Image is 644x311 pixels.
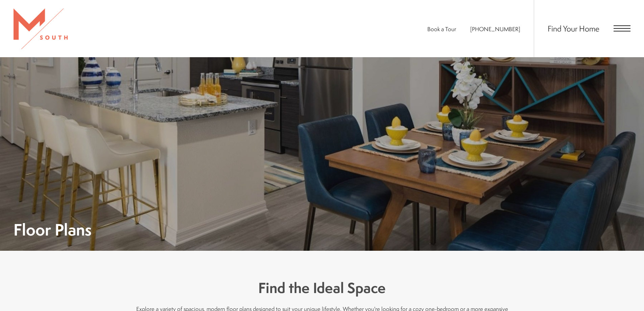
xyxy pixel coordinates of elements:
a: Book a Tour [427,25,456,33]
a: Find Your Home [548,23,599,34]
span: [PHONE_NUMBER] [470,25,520,33]
button: Open Menu [614,25,630,31]
img: MSouth [14,8,68,49]
h1: Floor Plans [14,222,92,237]
a: Call us at (813) 945-4462 [470,25,520,33]
h3: Find the Ideal Space [136,278,508,298]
